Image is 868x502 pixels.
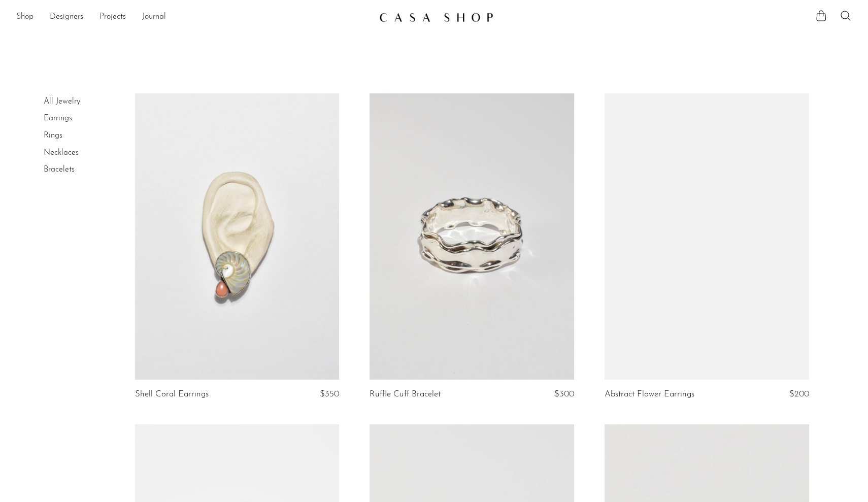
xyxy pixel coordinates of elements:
[554,390,574,398] span: $300
[135,390,209,399] a: Shell Coral Earrings
[44,131,62,140] a: Rings
[99,11,126,24] a: Projects
[44,165,75,174] a: Bracelets
[16,9,371,26] ul: NEW HEADER MENU
[16,9,371,26] nav: Desktop navigation
[142,11,166,24] a: Journal
[44,149,79,157] a: Necklaces
[16,11,34,24] a: Shop
[44,114,72,122] a: Earrings
[44,97,80,106] a: All Jewelry
[370,390,441,399] a: Ruffle Cuff Bracelet
[50,11,83,24] a: Designers
[320,390,339,398] span: $350
[789,390,809,398] span: $200
[605,390,694,399] a: Abstract Flower Earrings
